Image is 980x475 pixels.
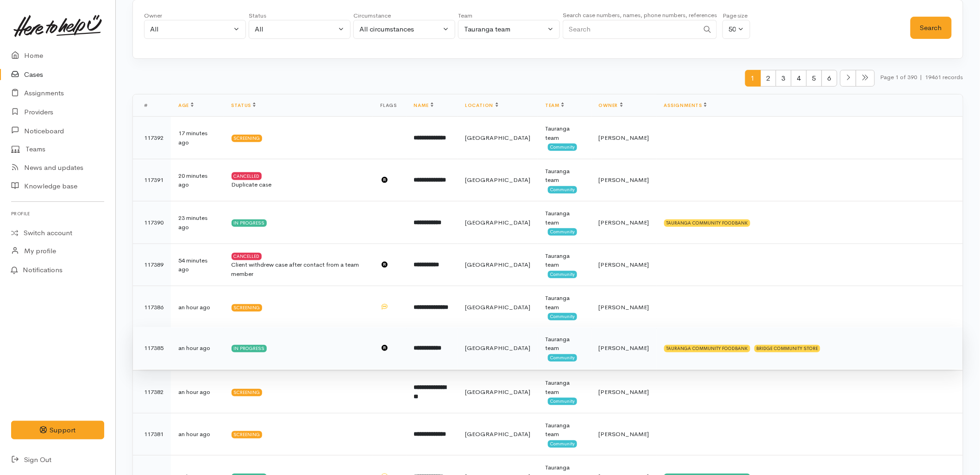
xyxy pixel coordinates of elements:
span: Community [548,144,577,151]
td: an hour ago [171,327,224,369]
div: Tauranga team [545,124,584,142]
div: Owner [144,11,246,20]
span: | [920,73,923,81]
div: BRIDGE COMMUNITY STORE [754,345,821,352]
span: [GEOGRAPHIC_DATA] [465,219,530,226]
div: In progress [232,219,267,227]
div: Screening [232,304,263,312]
small: Search case numbers, names, phone numbers, references [563,11,717,19]
a: Name [414,102,433,108]
h6: Profile [11,207,104,220]
div: TAURANGA COMMUNITY FOODBANK [664,345,750,352]
th: Flags [373,94,406,117]
span: [PERSON_NAME] [599,134,649,142]
div: Screening [232,389,263,396]
span: [GEOGRAPHIC_DATA] [465,176,530,184]
div: Tauranga team [545,378,584,396]
div: All [255,24,336,35]
div: Tauranga team [545,421,584,439]
span: Community [548,440,577,448]
li: Last page [856,70,875,87]
div: Screening [232,135,263,142]
span: 3 [776,70,792,87]
td: 20 minutes ago [171,159,224,201]
td: 117386 [133,286,171,329]
div: In progress [232,345,267,352]
div: Client withdrew case after contact from a team member [232,260,366,278]
span: [PERSON_NAME] [599,261,649,269]
a: Team [545,102,564,108]
th: # [133,94,171,117]
td: 117382 [133,371,171,413]
td: 117381 [133,413,171,456]
div: All circumstances [359,24,441,35]
small: Page 1 of 390 19461 records [880,70,963,94]
span: [PERSON_NAME] [599,344,649,352]
span: [GEOGRAPHIC_DATA] [465,388,530,396]
a: Location [465,102,498,108]
span: Community [548,271,577,278]
span: 4 [791,70,807,87]
span: Community [548,186,577,194]
td: 17 minutes ago [171,117,224,159]
span: [PERSON_NAME] [599,303,649,311]
li: Next page [840,70,856,87]
td: an hour ago [171,371,224,413]
td: 117392 [133,117,171,159]
a: Assignments [664,102,707,108]
span: [GEOGRAPHIC_DATA] [465,134,530,142]
span: [PERSON_NAME] [599,176,649,184]
button: All [249,20,351,39]
td: 117390 [133,201,171,244]
div: Screening [232,431,263,438]
button: Support [11,421,104,440]
span: 5 [806,70,822,87]
div: Circumstance [353,11,455,20]
span: [GEOGRAPHIC_DATA] [465,261,530,269]
span: Community [548,354,577,362]
div: 50 [729,24,736,35]
td: 117391 [133,159,171,201]
a: Age [178,102,194,108]
span: 1 [745,70,761,87]
div: Cancelled [232,253,262,260]
span: 6 [822,70,837,87]
div: Tauranga team [545,294,584,312]
div: All [150,24,232,35]
div: TAURANGA COMMUNITY FOODBANK [664,219,750,227]
span: [GEOGRAPHIC_DATA] [465,430,530,438]
span: Community [548,313,577,320]
td: 23 minutes ago [171,201,224,244]
td: 117385 [133,327,171,369]
a: Status [232,102,256,108]
span: Community [548,228,577,236]
td: 117389 [133,244,171,286]
span: [GEOGRAPHIC_DATA] [465,303,530,311]
td: an hour ago [171,286,224,329]
div: Page size [722,11,750,20]
span: [PERSON_NAME] [599,219,649,226]
div: Tauranga team [545,251,584,269]
button: Search [911,17,952,39]
span: 2 [760,70,776,87]
td: an hour ago [171,413,224,456]
div: Tauranga team [545,335,584,353]
span: [PERSON_NAME] [599,430,649,438]
div: Team [458,11,560,20]
div: Tauranga team [545,209,584,227]
div: Tauranga team [464,24,546,35]
button: All [144,20,246,39]
span: [GEOGRAPHIC_DATA] [465,344,530,352]
input: Search [563,20,699,39]
div: Status [249,11,351,20]
button: All circumstances [353,20,455,39]
span: [PERSON_NAME] [599,388,649,396]
button: Tauranga team [458,20,560,39]
div: Duplicate case [232,180,366,189]
td: 54 minutes ago [171,244,224,286]
div: Tauranga team [545,167,584,185]
div: Cancelled [232,172,262,180]
span: Community [548,398,577,405]
button: 50 [722,20,750,39]
a: Owner [599,102,623,108]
